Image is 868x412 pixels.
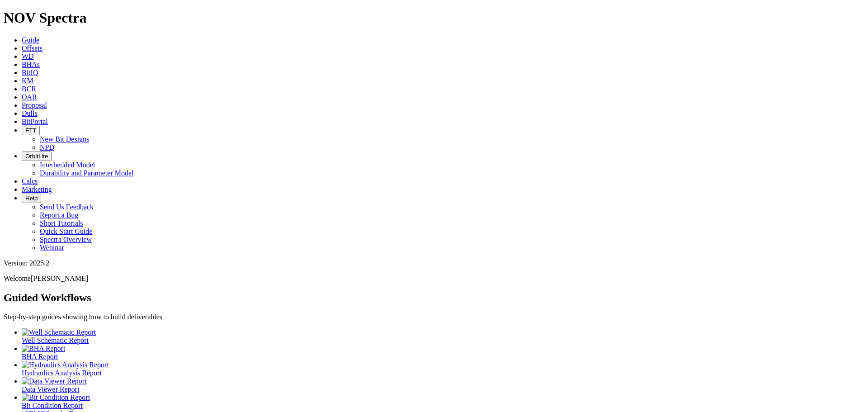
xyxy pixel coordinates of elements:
a: BitPortal [22,118,48,125]
a: Dulls [22,109,38,117]
a: Data Viewer Report Data Viewer Report [22,377,864,393]
span: BHA Report [22,353,58,360]
div: Version: 2025.2 [4,259,864,267]
p: Welcome [4,275,864,283]
span: OrbitLite [25,153,48,160]
a: Quick Start Guide [40,227,92,235]
a: BitIQ [22,69,38,76]
a: BHA Report BHA Report [22,345,864,360]
span: [PERSON_NAME] [31,275,88,282]
img: Well Schematic Report [22,328,96,336]
a: Interbedded Model [40,161,95,169]
span: Help [25,195,38,202]
a: Send Us Feedback [40,203,94,211]
a: Guide [22,36,39,44]
span: FTT [25,127,36,134]
img: BHA Report [22,345,65,353]
button: FTT [22,126,40,135]
a: BCR [22,85,36,93]
span: Hydraulics Analysis Report [22,369,102,377]
button: Help [22,194,41,203]
a: WD [22,52,34,60]
a: Calcs [22,177,38,185]
a: Offsets [22,44,42,52]
p: Step-by-step guides showing how to build deliverables [4,313,864,321]
span: Bit Condition Report [22,402,83,409]
a: Durability and Parameter Model [40,169,134,177]
a: Report a Bug [40,211,78,219]
a: Hydraulics Analysis Report Hydraulics Analysis Report [22,361,864,377]
a: NPD [40,143,54,151]
a: Short Tutorials [40,219,83,227]
a: KM [22,77,33,85]
img: Bit Condition Report [22,393,90,402]
a: New Bit Designs [40,135,89,143]
h2: Guided Workflows [4,292,864,304]
a: OAR [22,93,37,101]
button: OrbitLite [22,152,52,161]
a: BHAs [22,61,40,68]
h1: NOV Spectra [4,9,864,26]
span: Data Viewer Report [22,385,80,393]
a: Proposal [22,101,47,109]
a: Well Schematic Report Well Schematic Report [22,328,864,344]
span: Well Schematic Report [22,336,89,344]
a: Bit Condition Report Bit Condition Report [22,393,864,409]
a: Spectra Overview [40,236,92,243]
img: Data Viewer Report [22,377,87,385]
img: Hydraulics Analysis Report [22,361,109,369]
a: Marketing [22,185,52,193]
a: Webinar [40,244,64,251]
